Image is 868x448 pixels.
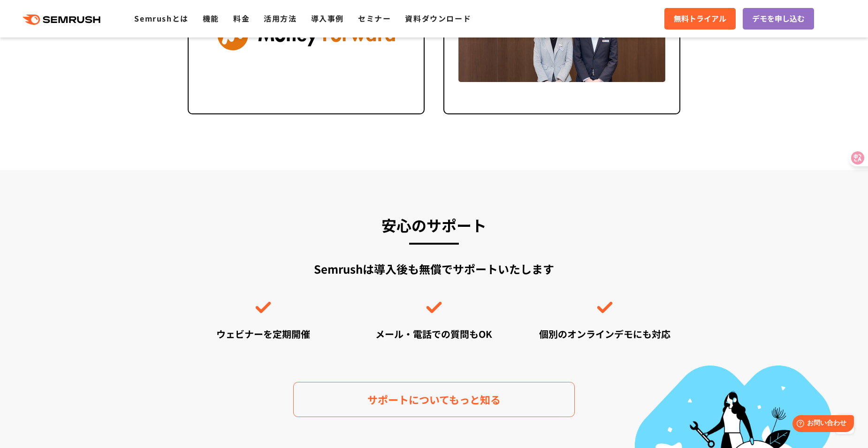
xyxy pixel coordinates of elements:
[358,13,391,24] a: セミナー
[188,212,680,238] h3: 安心のサポート
[405,13,471,24] a: 資料ダウンロード
[529,327,680,341] div: 個別のオンラインデモにも対応
[752,13,805,25] span: デモを申し込む
[134,13,188,24] a: Semrushとは
[203,13,219,24] a: 機能
[264,13,297,24] a: 活用方法
[188,261,680,341] div: Semrushは導入後も無償でサポートいたします
[358,327,510,341] div: メール・電話での質問もOK
[674,13,726,25] span: 無料トライアル
[743,8,814,30] a: デモを申し込む
[367,391,501,408] span: サポートについてもっと知る
[188,327,339,341] div: ウェビナーを定期開催
[664,8,736,30] a: 無料トライアル
[784,411,858,438] iframe: Help widget launcher
[311,13,344,24] a: 導入事例
[233,13,250,24] a: 料金
[293,382,575,417] a: サポートについてもっと知る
